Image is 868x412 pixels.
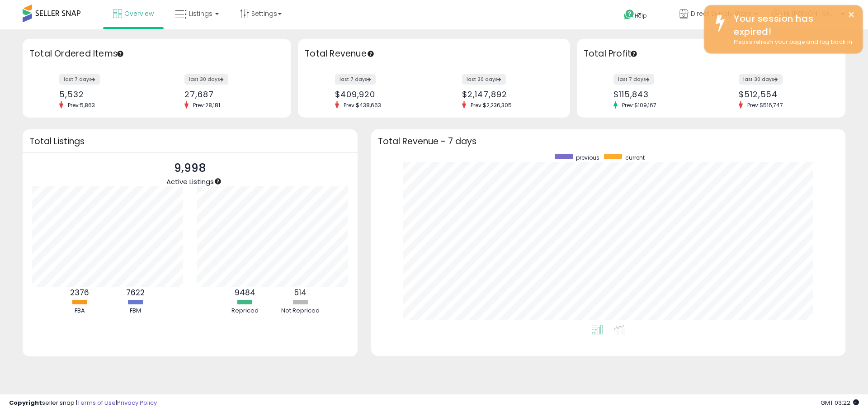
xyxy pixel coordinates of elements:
label: last 7 days [59,74,100,85]
span: Listings [189,9,212,18]
div: Your session has expired! [727,12,856,38]
div: Tooltip anchor [367,50,375,58]
div: $2,147,892 [462,90,554,99]
h3: Total Revenue [305,47,563,60]
span: Help [635,12,647,19]
label: last 30 days [462,74,506,85]
span: Direct Supply Store [691,9,751,18]
span: Prev: $109,167 [618,101,661,109]
span: Prev: $438,663 [339,101,386,109]
span: Prev: 5,863 [63,101,99,109]
h3: Total Listings [29,138,351,145]
label: last 7 days [335,74,376,85]
b: 9484 [235,287,255,298]
div: Tooltip anchor [214,177,222,185]
label: last 30 days [184,74,228,85]
a: Privacy Policy [117,398,157,407]
div: FBM [108,307,162,315]
i: Get Help [623,9,635,20]
div: Please refresh your page and log back in [727,38,856,47]
b: 514 [294,287,307,298]
label: last 7 days [613,74,654,85]
h3: Total Ordered Items [29,47,284,60]
div: FBA [52,307,107,315]
h3: Total Profit [584,47,839,60]
a: Terms of Use [77,398,116,407]
h3: Total Revenue - 7 days [378,138,839,145]
span: Overview [124,9,154,18]
div: $512,554 [739,90,830,99]
div: Tooltip anchor [630,50,638,58]
span: previous [576,154,599,161]
a: Help [617,2,665,29]
span: Prev: $2,236,305 [466,101,516,109]
span: Prev: 28,181 [189,101,225,109]
div: $115,843 [613,90,704,99]
div: 5,532 [59,90,150,99]
label: last 30 days [739,74,783,85]
p: 9,998 [166,160,214,177]
b: 7622 [126,287,145,298]
div: Not Repriced [274,307,328,315]
span: 2025-08-13 03:22 GMT [821,398,859,407]
div: Repriced [218,307,272,315]
span: Active Listings [166,177,214,186]
div: seller snap | | [9,399,157,407]
b: 2376 [70,287,89,298]
span: Prev: $516,747 [743,101,788,109]
div: Tooltip anchor [116,50,124,58]
div: $409,920 [335,90,427,99]
div: 27,687 [184,90,275,99]
span: current [625,154,645,161]
button: × [848,9,855,20]
strong: Copyright [9,398,42,407]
